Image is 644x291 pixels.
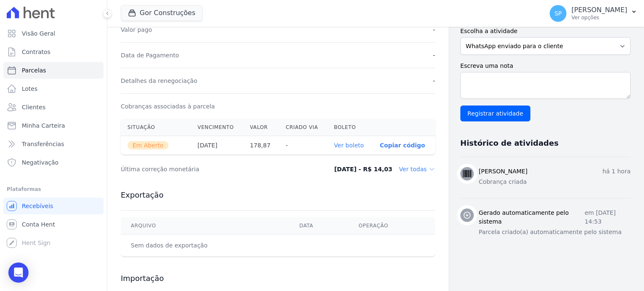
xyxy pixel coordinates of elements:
[3,154,104,171] a: Negativação
[3,136,104,152] a: Transferências
[22,85,38,93] span: Lotes
[554,10,561,16] span: SP
[22,66,46,75] span: Parcelas
[334,165,392,173] dd: [DATE] - R$ 14,03
[22,121,65,130] span: Minha Carteira
[479,209,585,226] h3: Gerado automaticamente pelo sistema
[3,99,104,116] a: Clientes
[22,140,64,148] span: Transferências
[22,29,55,38] span: Visão Geral
[121,190,435,200] h3: Exportação
[3,80,104,97] a: Lotes
[289,217,348,234] th: Data
[3,62,104,79] a: Parcelas
[3,216,104,233] a: Conta Hent
[571,14,627,21] p: Ver opções
[7,184,100,194] div: Plataformas
[399,165,435,173] dd: Ver todas
[3,117,104,134] a: Minha Carteira
[543,2,644,25] button: SP [PERSON_NAME] Ver opções
[479,167,527,176] h3: [PERSON_NAME]
[121,273,435,283] h3: Importação
[121,217,289,234] th: Arquivo
[433,77,435,85] dd: -
[460,62,631,70] label: Escreva uma nota
[191,119,243,136] th: Vencimento
[348,217,435,234] th: Operação
[3,198,104,214] a: Recebíveis
[460,138,558,148] h3: Histórico de atividades
[121,119,191,136] th: Situação
[243,119,279,136] th: Valor
[121,234,289,257] td: Sem dados de exportação
[3,25,104,42] a: Visão Geral
[479,228,631,237] p: Parcela criado(a) automaticamente pelo sistema
[334,142,364,149] a: Ver boleto
[121,165,307,173] dt: Última correção monetária
[22,202,53,210] span: Recebíveis
[279,119,327,136] th: Criado via
[121,5,203,21] button: Gor Construções
[191,136,243,155] th: [DATE]
[22,48,50,56] span: Contratos
[243,136,279,155] th: 178,87
[433,26,435,34] dd: -
[571,6,627,14] p: [PERSON_NAME]
[22,158,59,167] span: Negativação
[479,178,631,186] p: Cobrança criada
[460,106,530,121] input: Registrar atividade
[327,119,373,136] th: Boleto
[279,136,327,155] th: -
[584,209,631,226] p: em [DATE] 14:53
[121,26,152,34] dt: Valor pago
[127,141,169,149] span: Em Aberto
[3,44,104,60] a: Contratos
[22,103,45,111] span: Clientes
[380,142,425,149] button: Copiar código
[460,27,631,36] label: Escolha a atividade
[8,263,29,283] div: Open Intercom Messenger
[433,51,435,59] dd: -
[121,51,179,59] dt: Data de Pagamento
[121,102,215,111] dt: Cobranças associadas à parcela
[602,167,631,176] p: há 1 hora
[121,77,197,85] dt: Detalhes da renegociação
[22,220,55,229] span: Conta Hent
